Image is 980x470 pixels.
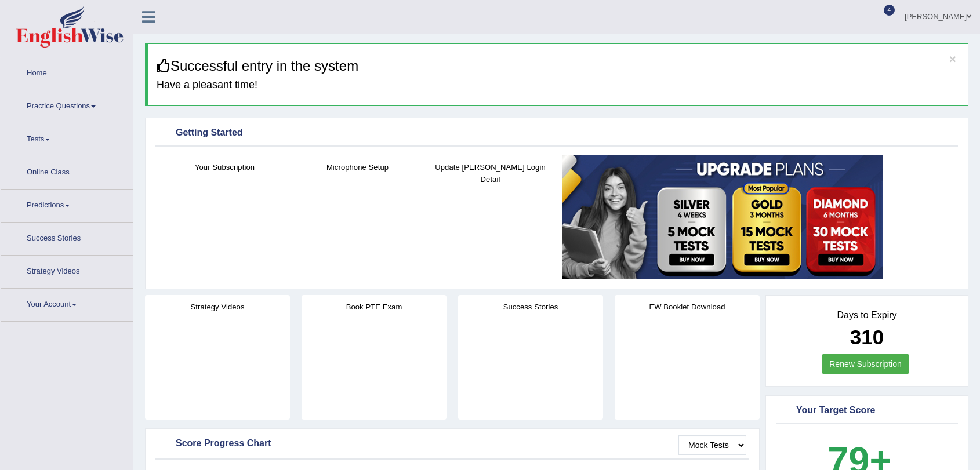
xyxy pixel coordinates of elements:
[1,90,133,119] a: Practice Questions
[430,161,551,185] h4: Update [PERSON_NAME] Login Detail
[297,161,418,173] h4: Microphone Setup
[850,326,884,348] b: 310
[1,289,133,318] a: Your Account
[822,354,909,374] a: Renew Subscription
[779,402,955,420] div: Your Target Score
[562,155,883,279] img: small5.jpg
[145,301,290,313] h4: Strategy Videos
[1,57,133,86] a: Home
[615,301,760,313] h4: EW Booklet Download
[779,310,955,320] h4: Days to Expiry
[1,256,133,285] a: Strategy Videos
[158,435,746,453] div: Score Progress Chart
[158,125,955,142] div: Getting Started
[458,301,603,313] h4: Success Stories
[1,156,133,185] a: Online Class
[884,5,895,16] span: 4
[157,79,959,91] h4: Have a pleasant time!
[157,59,959,74] h3: Successful entry in the system
[164,161,285,173] h4: Your Subscription
[1,123,133,152] a: Tests
[1,223,133,252] a: Success Stories
[949,53,956,65] button: ×
[302,301,447,313] h4: Book PTE Exam
[1,190,133,218] a: Predictions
